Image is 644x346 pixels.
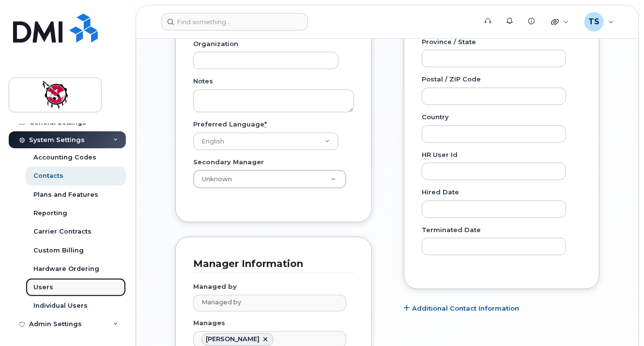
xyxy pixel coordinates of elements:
label: Country [422,112,449,122]
label: Managed by [193,282,237,291]
a: Additional Contact Information [404,304,519,314]
label: Preferred Language [193,120,267,129]
abbr: required [264,120,267,128]
h3: Manager Information [193,257,347,270]
label: Postal / ZIP Code [422,75,481,84]
label: Hired Date [422,188,459,197]
a: Unknown [194,171,346,188]
label: Organization [193,39,238,48]
div: Quicklinks [544,12,576,31]
label: Manages [193,319,225,328]
label: Terminated Date [422,225,481,235]
label: Notes [193,77,213,86]
label: HR user id [422,150,458,159]
label: Province / State [422,37,476,47]
iframe: Messenger Launcher [602,304,637,339]
span: TS [588,16,599,28]
span: Glen Bird [206,336,260,343]
div: Tech Services [578,12,621,31]
label: Secondary Manager [193,157,264,167]
span: Unknown [196,175,232,184]
input: Find something... [161,13,308,31]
